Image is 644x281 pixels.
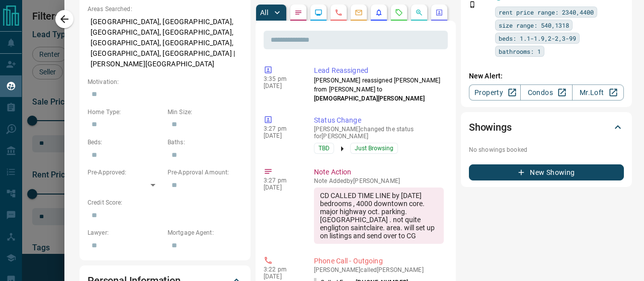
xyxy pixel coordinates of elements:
p: Pre-Approval Amount: [168,168,243,177]
span: TBD [318,143,330,153]
p: 3:35 pm [264,75,299,82]
div: Showings [469,115,624,139]
p: [PERSON_NAME] reassigned [PERSON_NAME] from [PERSON_NAME] to [314,76,444,103]
p: No showings booked [469,145,624,154]
svg: Emails [355,9,363,17]
span: beds: 1.1-1.9,2-2,3-99 [499,33,576,43]
button: New Showing [469,164,624,180]
h2: Showings [469,119,512,135]
a: Condos [520,84,572,101]
div: CD CALLED TIME LINE by [DATE] bedrooms , 4000 downtown core. major highway oct. parking. [GEOGRAP... [314,188,444,244]
p: Credit Score: [88,198,243,207]
p: New Alert: [469,71,624,81]
p: 3:27 pm [264,177,299,184]
p: Mortgage Agent: [168,228,243,237]
p: [DATE] [264,184,299,191]
p: Beds: [88,138,163,147]
p: Note Action [314,167,444,177]
a: Mr.Loft [572,84,624,101]
svg: Lead Browsing Activity [314,9,323,17]
p: 3:27 pm [264,125,299,132]
svg: Opportunities [415,9,423,17]
p: 3:22 pm [264,266,299,273]
svg: Notes [294,9,302,17]
p: Pre-Approved: [88,168,163,177]
p: [PERSON_NAME] called [PERSON_NAME] [314,266,444,273]
p: Status Change [314,115,444,126]
span: Just Browsing [355,143,393,153]
span: bathrooms: 1 [499,46,541,56]
a: Property [469,84,521,101]
p: [PERSON_NAME] changed the status for [PERSON_NAME] [314,126,444,140]
p: Home Type: [88,108,163,117]
p: [DATE] [264,132,299,139]
svg: Listing Alerts [375,9,383,17]
svg: Agent Actions [435,9,443,17]
p: Motivation: [88,77,243,86]
svg: Requests [395,9,403,17]
p: Baths: [168,138,243,147]
span: size range: 540,1318 [499,20,569,30]
svg: Push Notification Only [469,1,476,8]
p: All [260,9,268,16]
p: Min Size: [168,108,243,117]
p: [GEOGRAPHIC_DATA], [GEOGRAPHIC_DATA], [GEOGRAPHIC_DATA], [GEOGRAPHIC_DATA], [GEOGRAPHIC_DATA], [G... [88,14,243,72]
p: Areas Searched: [88,5,243,14]
p: Lawyer: [88,228,163,237]
p: [DATE] [264,273,299,280]
span: rent price range: 2340,4400 [499,7,594,17]
p: [DATE] [264,82,299,89]
p: Lead Reassigned [314,65,444,76]
span: [DEMOGRAPHIC_DATA][PERSON_NAME] [314,95,425,102]
p: Note Added by [PERSON_NAME] [314,177,444,184]
svg: Calls [335,9,343,17]
p: Phone Call - Outgoing [314,256,444,266]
